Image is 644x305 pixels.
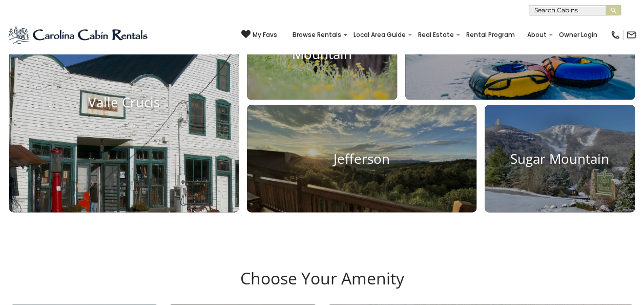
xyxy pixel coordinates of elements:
[8,269,636,304] h3: Choose Your Amenity
[610,30,620,40] img: phone-regular-black.png
[247,30,397,62] h4: Grandfather Mountain
[413,28,459,42] a: Real Estate
[9,94,239,110] h4: Valle Crucis
[485,105,635,212] a: Sugar Mountain
[8,25,150,45] img: Blue-2.png
[348,28,411,42] a: Local Area Guide
[247,150,476,166] h4: Jefferson
[554,28,603,42] a: Owner Login
[287,28,346,42] a: Browse Rentals
[461,28,520,42] a: Rental Program
[247,105,476,212] a: Jefferson
[485,150,635,166] h4: Sugar Mountain
[253,30,277,40] span: My Favs
[626,30,636,40] img: mail-regular-black.png
[522,28,552,42] a: About
[241,30,277,40] a: My Favs
[405,39,635,54] h4: Seven Devils Mountain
